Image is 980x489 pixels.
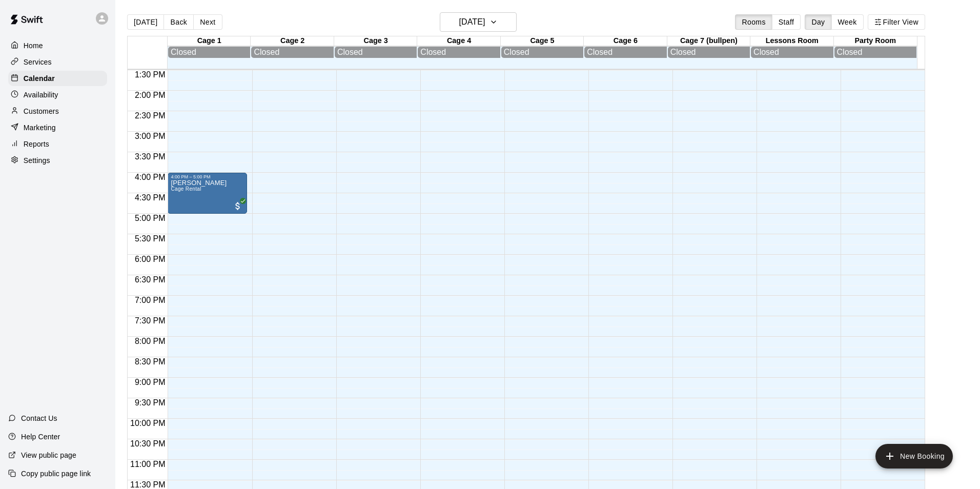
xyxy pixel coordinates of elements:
[254,48,331,57] div: Closed
[417,36,500,46] div: Cage 4
[21,468,91,479] p: Copy public page link
[128,460,168,468] span: 11:00 PM
[772,14,801,30] button: Staff
[132,91,168,99] span: 2:00 PM
[753,48,830,57] div: Closed
[193,14,222,30] button: Next
[750,36,833,46] div: Lessons Room
[164,14,194,30] button: Back
[132,193,168,202] span: 4:30 PM
[24,57,52,67] p: Services
[587,48,664,57] div: Closed
[24,155,50,166] p: Settings
[128,480,168,489] span: 11:30 PM
[132,398,168,407] span: 9:30 PM
[132,173,168,181] span: 4:00 PM
[875,444,953,468] button: add
[132,378,168,386] span: 9:00 PM
[171,174,243,179] div: 4:00 PM – 5:00 PM
[667,36,750,46] div: Cage 7 (bullpen)
[132,275,168,284] span: 6:30 PM
[128,439,168,448] span: 10:30 PM
[334,36,417,46] div: Cage 3
[24,123,56,133] p: Marketing
[21,450,76,460] p: View public page
[24,73,55,84] p: Calendar
[831,14,864,30] button: Week
[251,36,334,46] div: Cage 2
[132,296,168,304] span: 7:00 PM
[834,36,917,46] div: Party Room
[868,14,925,30] button: Filter View
[504,48,581,57] div: Closed
[168,36,251,46] div: Cage 1
[24,40,43,51] p: Home
[132,234,168,243] span: 5:30 PM
[837,48,914,57] div: Closed
[132,111,168,120] span: 2:30 PM
[132,357,168,366] span: 8:30 PM
[171,186,201,192] span: Cage Rental
[132,337,168,345] span: 8:00 PM
[735,14,772,30] button: Rooms
[127,14,164,30] button: [DATE]
[171,48,248,57] div: Closed
[459,15,485,29] h6: [DATE]
[420,48,497,57] div: Closed
[584,36,667,46] div: Cage 6
[337,48,414,57] div: Closed
[233,201,243,211] span: All customers have paid
[21,432,60,442] p: Help Center
[670,48,747,57] div: Closed
[24,90,58,100] p: Availability
[24,139,49,149] p: Reports
[132,316,168,325] span: 7:30 PM
[132,70,168,79] span: 1:30 PM
[168,173,247,214] div: 4:00 PM – 5:00 PM: Corey Carlson
[501,36,584,46] div: Cage 5
[132,152,168,161] span: 3:30 PM
[132,214,168,222] span: 5:00 PM
[132,132,168,140] span: 3:00 PM
[24,106,59,116] p: Customers
[132,255,168,263] span: 6:00 PM
[21,413,57,423] p: Contact Us
[128,419,168,427] span: 10:00 PM
[805,14,831,30] button: Day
